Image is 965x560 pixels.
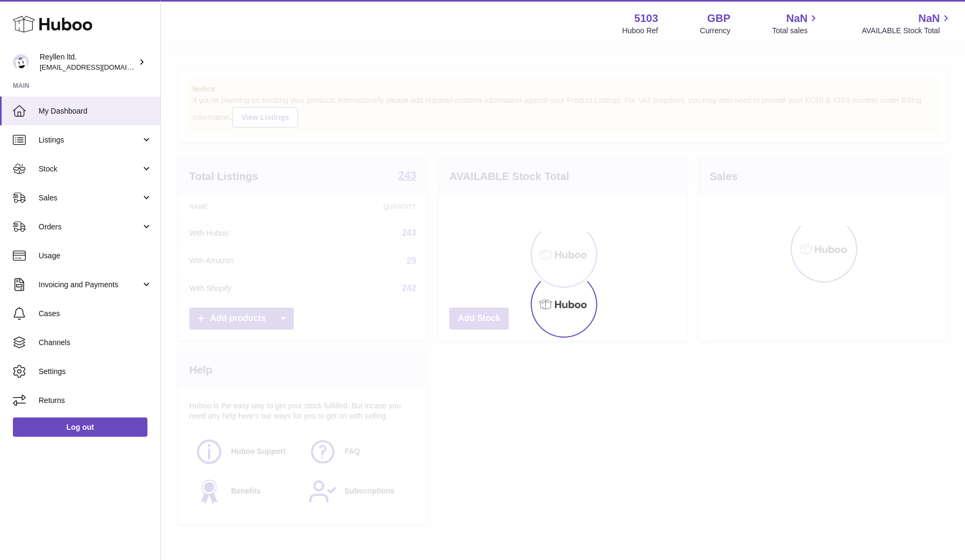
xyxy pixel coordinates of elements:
span: Orders [39,222,141,232]
span: NaN [786,11,807,26]
strong: 5103 [634,11,658,26]
span: Invoicing and Payments [39,280,141,290]
span: [EMAIL_ADDRESS][DOMAIN_NAME] [40,63,158,71]
span: AVAILABLE Stock Total [862,26,952,36]
span: Usage [39,251,152,261]
a: Log out [13,417,147,437]
span: Returns [39,395,152,406]
a: NaN Total sales [772,11,820,36]
span: Channels [39,338,152,348]
div: Reyllen ltd. [40,52,136,72]
span: Sales [39,193,141,203]
span: My Dashboard [39,106,152,116]
span: Listings [39,135,141,145]
span: Total sales [772,26,820,36]
span: Settings [39,367,152,377]
img: reyllen@reyllen.com [13,54,29,70]
a: NaN AVAILABLE Stock Total [862,11,952,36]
span: NaN [918,11,940,26]
div: Currency [700,26,731,36]
span: Stock [39,164,141,174]
strong: GBP [707,11,730,26]
span: Cases [39,309,152,319]
div: Huboo Ref [622,26,658,36]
